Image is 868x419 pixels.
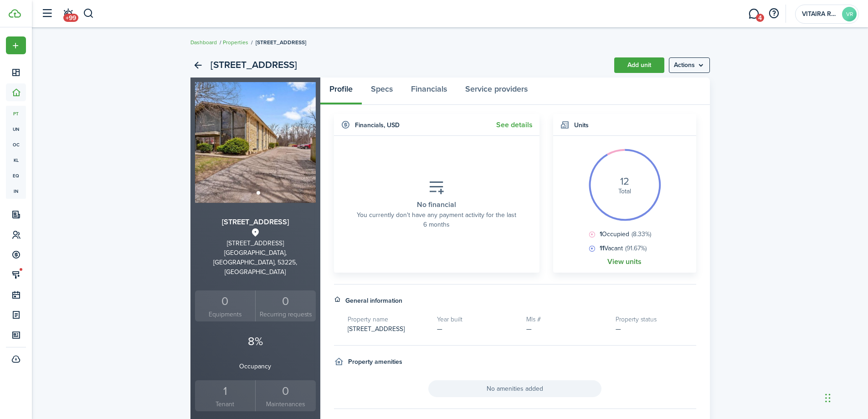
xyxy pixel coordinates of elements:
b: 11 [600,243,604,253]
a: pt [6,106,26,121]
h5: Property name [348,315,428,324]
a: kl [6,152,26,168]
a: See details [496,121,533,129]
span: — [526,324,532,334]
span: Total [618,186,631,196]
div: Drag [825,384,831,412]
div: 0 [258,383,313,400]
img: Property image 0 [195,82,316,203]
span: Occupied [597,229,651,239]
a: Financials [402,78,456,105]
a: 0Equipments [195,290,256,322]
avatar-text: VR [842,7,857,21]
button: Open sidebar [38,5,56,22]
span: — [616,324,621,334]
span: (8.33%) [632,229,651,239]
h5: Property status [616,315,696,324]
a: Properties [223,38,248,47]
button: Open resource center [766,6,781,21]
i: 12 [620,176,629,186]
a: Add unit [614,57,664,73]
a: in [6,183,26,199]
span: VITAIRA Rental Group, LLC. [802,11,838,17]
span: Vacant [597,243,647,253]
a: View units [607,258,642,266]
a: Notifications [59,2,77,26]
a: oc [6,137,26,152]
span: No amenities added [428,380,601,397]
h4: Units [574,120,589,130]
div: 0 [197,293,253,310]
div: 1 [197,383,253,400]
p: 8% [195,333,316,350]
a: un [6,121,26,137]
p: Occupancy [195,362,316,371]
button: Open menu [669,57,710,73]
a: Dashboard [190,38,217,47]
a: Messaging [745,2,762,26]
a: Specs [362,78,402,105]
small: Maintenances [258,399,313,409]
a: Service providers [456,78,537,105]
a: Back [190,57,206,73]
placeholder-description: You currently don't have any payment activity for the last 6 months [354,210,519,229]
b: 1 [600,229,602,239]
h5: Year built [437,315,517,324]
span: [STREET_ADDRESS] [348,324,405,334]
h4: Property amenities [348,357,402,367]
h4: Financials , USD [355,120,400,130]
span: [STREET_ADDRESS] [256,38,306,47]
placeholder-title: No financial [417,199,456,210]
a: 0 Recurring requests [255,290,316,322]
small: Equipments [197,310,253,319]
img: TenantCloud [9,9,21,18]
small: Recurring requests [258,310,313,319]
span: — [437,324,442,334]
div: [STREET_ADDRESS] [195,238,316,248]
h4: General information [345,296,402,305]
button: Search [83,6,94,21]
span: (91.67%) [625,243,647,253]
h5: Mls # [526,315,606,324]
h3: [STREET_ADDRESS] [195,217,316,228]
button: Open menu [6,36,26,54]
small: Tenant [197,399,253,409]
menu-btn: Actions [669,57,710,73]
a: 0Maintenances [255,380,316,412]
iframe: Chat Widget [716,321,868,419]
div: [GEOGRAPHIC_DATA], [GEOGRAPHIC_DATA], 53225, [GEOGRAPHIC_DATA] [195,248,316,277]
div: 0 [258,293,313,310]
a: eq [6,168,26,183]
a: 1Tenant [195,380,256,412]
h2: [STREET_ADDRESS] [211,57,297,73]
span: 4 [756,14,764,22]
span: +99 [63,14,78,22]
